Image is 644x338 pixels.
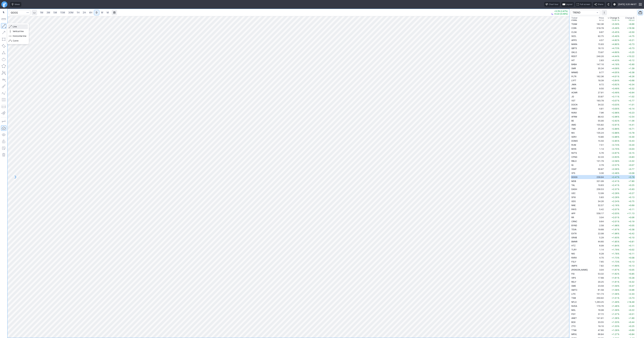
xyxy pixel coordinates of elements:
[571,27,576,29] span: COIN
[81,10,87,15] a: 2H
[592,54,604,58] td: 240.20
[618,180,619,182] span: %
[612,144,618,146] span: +2.74
[112,10,117,15] button: Range
[571,75,576,78] span: PLTR
[13,30,26,33] span: Vertical line
[599,16,604,20] div: Price
[10,2,21,7] button: Ideas
[612,2,617,7] button: Settings
[571,47,577,50] span: QBTS
[612,83,618,86] span: +3.62
[593,2,605,7] button: Share
[571,176,577,178] span: GOOG
[592,159,604,163] td: 131.79
[7,23,29,44] div: Line
[618,132,619,134] span: %
[629,152,634,154] span: +0.15
[571,23,577,25] span: TEAM
[77,11,79,14] span: 1H
[592,78,604,82] td: 18.39
[618,152,619,154] span: %
[592,187,604,191] td: 256.53
[1,104,6,109] button: Position
[592,18,604,22] td: 4.12
[1,90,6,96] button: Elliott waves
[592,103,604,107] td: 34.32
[638,10,643,15] button: Portfolio watchlist
[618,119,619,122] span: %
[1,63,6,69] button: Polygon
[15,3,20,6] span: Ideas
[612,39,618,41] span: +4.82
[571,19,577,21] span: PRME
[612,132,618,134] span: +2.88
[25,10,30,15] button: Search
[627,27,634,29] span: +16.58
[618,19,619,21] span: %
[629,43,634,45] span: +0.73
[571,16,577,20] div: Ticker
[618,27,619,29] span: %
[629,31,634,33] span: +0.50
[629,136,634,138] span: +0.30
[571,156,577,158] span: CPNG
[571,192,576,195] span: UEC
[1,50,6,55] button: Triangle
[592,171,604,175] td: 3.30
[13,39,26,42] span: Curve
[618,79,619,82] span: %
[1,152,6,158] button: Remove all autosaved drawings
[612,19,618,21] span: +5.91
[629,51,634,54] span: +3.25
[612,148,618,150] span: +2.70
[618,184,619,186] span: %
[618,172,619,174] span: %
[571,168,577,170] span: VSAT
[549,3,558,6] span: Chart tour
[629,83,634,86] span: +0.34
[629,172,634,174] span: +0.08
[592,175,604,179] td: 239.94
[629,67,634,70] span: +1.39
[612,107,618,110] span: +3.00
[571,180,576,182] span: MDB
[629,75,634,78] span: +6.26
[612,51,618,54] span: +4.60
[580,3,590,6] span: Full screen
[629,164,634,166] span: +0.07
[612,176,618,178] span: +2.47
[571,95,574,98] span: JD
[629,19,634,21] span: +0.23
[618,124,619,126] span: %
[592,163,604,167] td: 2.79
[89,11,92,14] span: 4H
[1,132,6,137] button: Hide drawings
[612,168,618,170] span: +2.56
[571,132,575,134] span: MU
[629,115,634,118] span: +2.54
[612,47,618,50] span: +4.73
[612,27,618,29] span: +5.49
[618,164,619,166] span: %
[1,10,6,15] button: Mouse
[618,47,619,50] span: %
[592,70,604,74] td: 9.77
[571,188,577,190] span: DASH
[571,115,577,118] span: AFRM
[618,63,619,66] span: %
[612,99,618,102] span: +3.07
[1,119,6,124] button: Drawing mode: Single
[571,79,576,82] span: LYFT
[612,43,618,45] span: +4.80
[629,91,634,94] span: +0.94
[629,63,634,66] span: +5.90
[1,70,6,76] button: XABCD
[629,107,634,110] span: +0.14
[571,10,600,15] button: portfolio-watchlist-select
[629,119,634,122] span: +1.56
[88,10,94,15] a: 4H
[629,180,634,182] span: +7.80
[592,183,604,187] td: 10.63
[592,119,604,123] td: 55.00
